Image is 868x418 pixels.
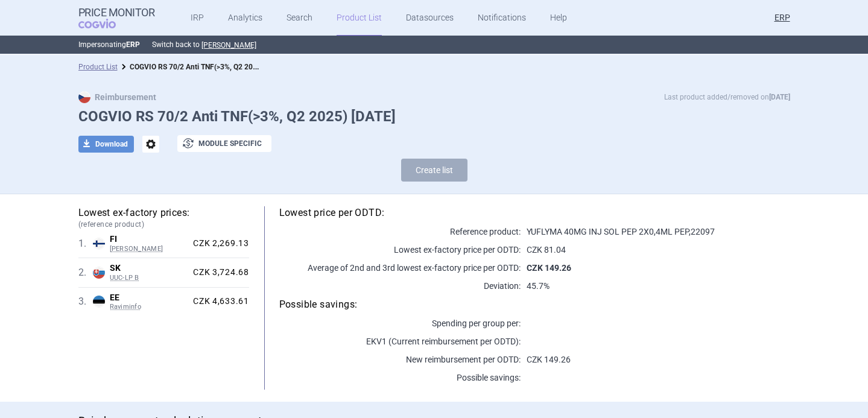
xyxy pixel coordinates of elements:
[188,238,249,249] div: CZK 2,269.13
[188,267,249,278] div: CZK 3,724.68
[78,108,790,125] h1: COGVIO RS 70/2 Anti TNF(>3%, Q2 2025) [DATE]
[78,236,93,251] span: 1 .
[93,267,105,279] img: Slovakia
[110,274,189,282] span: UUC-LP B
[521,280,790,292] p: 45.7%
[177,135,271,152] button: Module specific
[110,293,189,303] span: EE
[279,372,521,384] p: Possible savings:
[279,353,521,366] p: New reimbursement per ODTD:
[279,206,790,220] h5: Lowest price per ODTD:
[118,61,262,73] li: COGVIO RS 70/2 Anti TNF(>3%, Q2 2025) 9.10.2025
[126,40,140,49] strong: ERP
[110,245,189,253] span: [PERSON_NAME]
[110,263,189,274] span: SK
[78,92,156,102] strong: Reimbursement
[78,220,249,230] span: (reference product)
[78,206,249,230] h5: Lowest ex-factory prices:
[279,298,790,311] h5: Possible savings:
[93,296,105,308] img: Estonia
[78,61,118,73] li: Product List
[769,93,790,101] strong: [DATE]
[110,234,189,245] span: FI
[78,63,118,71] a: Product List
[527,263,571,273] strong: CZK 149.26
[78,294,93,309] span: 3 .
[93,238,105,250] img: Finland
[521,353,790,366] p: CZK 149.26
[201,40,256,50] button: [PERSON_NAME]
[664,91,790,103] p: Last product added/removed on
[521,244,790,256] p: CZK 81.04
[521,226,790,238] p: YUFLYMA 40MG INJ SOL PEP 2X0,4ML PEP , 22097
[279,280,521,292] p: Deviation:
[78,136,134,153] button: Download
[78,19,133,28] span: COGVIO
[78,7,155,30] a: Price MonitorCOGVIO
[78,265,93,280] span: 2 .
[279,244,521,256] p: Lowest ex-factory price per ODTD:
[279,226,521,238] p: Reference product:
[279,317,521,329] p: Spending per group per :
[401,159,467,182] button: Create list
[188,296,249,307] div: CZK 4,633.61
[78,91,90,103] img: CZ
[78,7,155,19] strong: Price Monitor
[130,60,287,72] strong: COGVIO RS 70/2 Anti TNF(>3%, Q2 2025) [DATE]
[110,303,189,311] span: Raviminfo
[279,262,521,274] p: Average of 2nd and 3rd lowest ex-factory price per ODTD:
[78,36,790,54] p: Impersonating Switch back to
[279,335,521,347] p: EKV1 (Current reimbursement per ODTD):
